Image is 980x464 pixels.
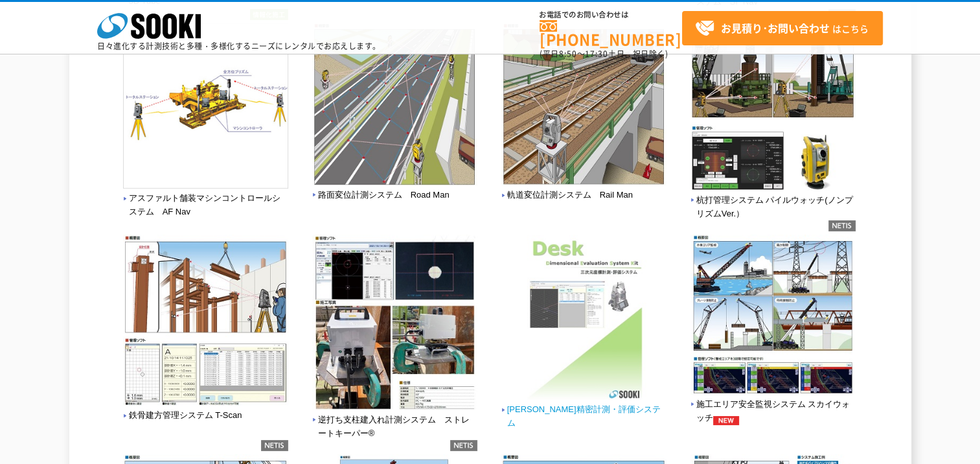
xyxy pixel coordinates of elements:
[312,235,477,413] img: 逆打ち支柱建入れ計測システム ストレートキーパー®
[690,386,856,423] a: 施工エリア安全監視システム スカイウォッチNEW
[312,189,450,202] span: 路面変位計測システム Road Man
[721,20,830,36] strong: お見積り･お問い合わせ
[312,176,477,200] a: 路面変位計測システム Road Man
[123,192,288,219] span: アスファルト舗装マシンコントロールシステム AF Nav
[828,220,856,231] img: netis
[501,189,633,202] span: 軌道変位計測システム Rail Man
[690,181,856,218] a: 杭打管理システム パイルウォッチ(ノンプリズムVer.）
[690,235,856,398] img: 施工エリア安全監視システム スカイウォッチ
[97,42,381,50] p: 日々進化する計測技術と多種・多様化するニーズにレンタルでお応えします。
[501,235,667,403] img: 三次元精密計測・評価システム
[123,397,288,421] a: 鉄骨建方管理システム T-Scan
[123,180,288,217] a: アスファルト舗装マシンコントロールシステム AF Nav
[123,235,288,409] img: 鉄骨建方管理システム T-Scan
[501,391,667,428] a: [PERSON_NAME]精密計測・評価システム
[540,48,668,60] span: (平日 ～ 土日、祝日除く)
[312,23,477,188] img: 路面変位計測システム Road Man
[690,194,856,221] span: 杭打管理システム パイルウォッチ(ノンプリズムVer.）
[690,23,856,193] img: 杭打管理システム パイルウォッチ(ノンプリズムVer.）
[501,177,667,200] a: 軌道変位計測システム Rail Man
[123,409,242,423] span: 鉄骨建方管理システム T-Scan
[540,11,682,19] span: お電話でのお問い合わせは
[501,23,667,189] img: 軌道変位計測システム Rail Man
[501,403,667,430] span: [PERSON_NAME]精密計測・評価システム
[312,401,477,438] a: 逆打ち支柱建入れ計測システム ストレートキーパー®
[450,440,477,451] img: netis
[312,413,477,441] span: 逆打ち支柱建入れ計測システム ストレートキーパー®
[540,20,682,47] a: [PHONE_NUMBER]
[559,48,577,60] span: 8:50
[695,19,869,38] span: はこちら
[713,416,739,425] img: NEW
[585,48,608,60] span: 17:30
[682,11,883,45] a: お見積り･お問い合わせはこちら
[261,440,288,451] img: netis
[123,23,288,192] img: アスファルト舗装マシンコントロールシステム AF Nav
[690,398,856,425] span: 施工エリア安全監視システム スカイウォッチ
